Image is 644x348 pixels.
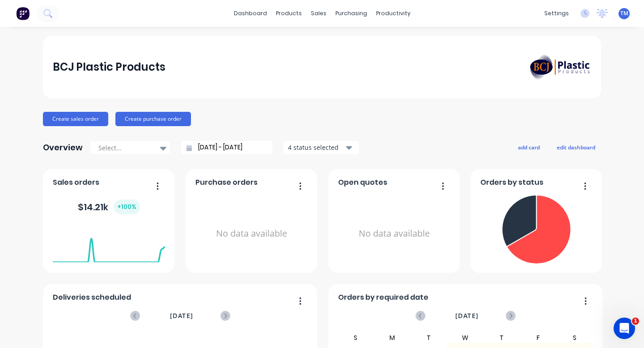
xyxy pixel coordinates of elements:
span: TM [620,9,628,17]
div: S [556,332,593,343]
div: products [271,7,306,20]
div: + 100 % [114,199,140,214]
button: edit dashboard [551,141,601,153]
span: Purchase orders [195,177,258,188]
div: settings [540,7,573,20]
div: S [338,332,374,343]
span: Sales orders [53,177,99,188]
div: Overview [43,139,83,157]
span: [DATE] [170,311,193,321]
div: 4 status selected [288,143,344,152]
button: Create sales order [43,112,108,126]
span: Orders by required date [338,292,428,303]
span: Open quotes [338,177,387,188]
div: T [483,332,520,343]
div: purchasing [331,7,372,20]
button: 4 status selected [283,141,359,154]
div: W [447,332,483,343]
img: Factory [16,7,30,20]
span: [DATE] [455,311,479,321]
div: No data available [338,191,450,276]
div: productivity [372,7,415,20]
div: M [374,332,411,343]
button: add card [512,141,546,153]
button: Create purchase order [115,112,191,126]
div: F [520,332,556,343]
span: 1 [632,318,639,325]
div: No data available [195,191,308,276]
a: dashboard [229,7,271,20]
div: $ 14.21k [78,199,140,214]
img: BCJ Plastic Products [529,54,591,80]
iframe: Intercom live chat [614,318,635,339]
div: BCJ Plastic Products [53,58,165,76]
div: sales [306,7,331,20]
div: T [411,332,447,343]
span: Orders by status [480,177,543,188]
